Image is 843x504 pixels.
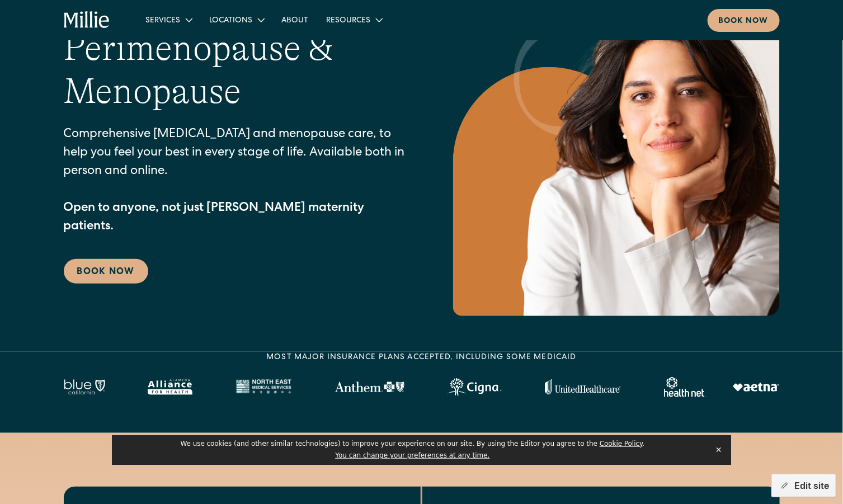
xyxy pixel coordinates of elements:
a: Book now [708,9,780,32]
img: United Healthcare logo [545,379,621,395]
div: Services [136,11,200,29]
button: Edit site [771,474,836,497]
div: Book now [719,16,769,27]
a: home [64,11,110,29]
a: Book Now [64,259,148,284]
div: Locations [209,15,252,27]
img: Aetna logo [733,383,780,392]
p: Comprehensive [MEDICAL_DATA] and menopause care, to help you feel your best in every stage of lif... [64,126,408,237]
button: You can change your preferences at any time. [335,451,489,460]
img: Anthem Logo [335,381,404,393]
img: Blue California logo [64,379,105,395]
img: Healthnet logo [664,377,706,397]
div: MOST MAJOR INSURANCE PLANS ACCEPTED, INCLUDING some MEDICAID [266,352,576,364]
a: Cookie Policy [600,440,643,448]
div: Locations [200,11,272,29]
div: Resources [326,15,370,27]
strong: Open to anyone, not just [PERSON_NAME] maternity patients. [64,202,365,233]
a: About [272,11,317,29]
div: Resources [317,11,390,29]
h1: Perimenopause & Menopause [64,27,408,113]
img: Alameda Alliance logo [148,379,192,395]
div: Services [145,15,180,27]
button: Close [711,441,727,458]
img: Cigna logo [448,378,502,396]
span: We use cookies (and other similar technologies) to improve your experience on our site. By using ... [181,440,645,448]
img: North East Medical Services logo [236,379,291,395]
